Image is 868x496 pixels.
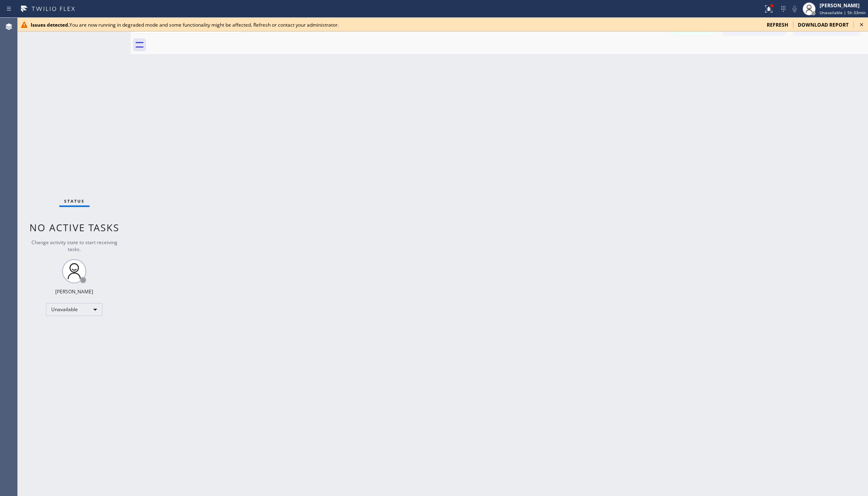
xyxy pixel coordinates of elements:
[798,21,849,28] span: download report
[29,221,119,234] span: No active tasks
[55,288,93,295] div: [PERSON_NAME]
[31,21,69,28] b: Issues detected.
[789,3,800,15] button: Mute
[820,10,866,15] span: Unavailable | 5h 33min
[31,239,117,253] span: Change activity state to start receiving tasks.
[31,21,760,28] div: You are now running in degraded mode and some functionality might be affected. Refresh or contact...
[46,303,102,316] div: Unavailable
[767,21,788,28] span: refresh
[820,2,866,9] div: [PERSON_NAME]
[64,198,85,204] span: Status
